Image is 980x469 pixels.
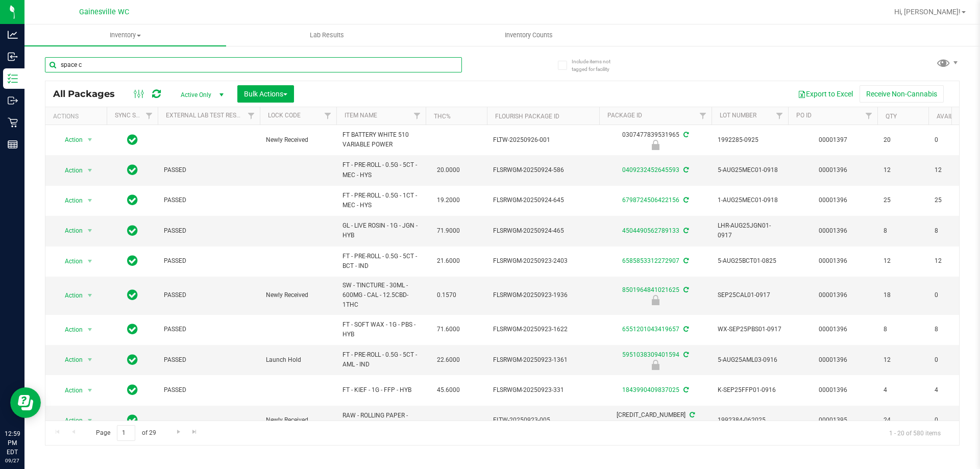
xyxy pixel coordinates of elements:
span: PASSED [164,385,254,395]
span: All Packages [53,88,125,100]
inline-svg: Analytics [8,30,18,40]
span: 8 [884,325,922,334]
inline-svg: Inventory [8,73,18,84]
span: Action [56,288,83,303]
a: Lot Number [720,112,756,119]
span: 5-AUG25BCT01-0825 [718,256,782,266]
span: 18 [884,290,922,300]
a: 00001396 [819,196,847,204]
span: 8 [935,226,973,236]
span: 25 [884,195,922,205]
span: FLSRWGM-20250924-465 [493,226,593,236]
span: In Sync [127,193,138,207]
span: WX-SEP25PBS01-0917 [718,325,782,334]
span: 0 [935,415,973,425]
span: Action [56,133,83,147]
span: Lab Results [296,31,358,40]
span: 12 [935,256,973,266]
a: Qty [886,113,897,120]
p: 12:59 PM EDT [5,429,20,457]
span: In Sync [127,322,138,336]
span: FLSRWGM-20250924-586 [493,165,593,175]
span: 22.6000 [432,353,465,367]
span: Newly Received [266,415,330,425]
span: 5-AUG25AML03-0916 [718,355,782,365]
span: FT BATTERY WHITE 510 VARIABLE POWER [342,130,420,150]
span: Sync from Compliance System [682,196,689,204]
inline-svg: Outbound [8,95,18,106]
span: Bulk Actions [244,90,287,98]
span: 71.6000 [432,322,465,337]
a: Go to the last page [187,425,202,439]
a: Filter [771,107,788,125]
span: 21.6000 [432,254,465,268]
a: Go to the next page [171,425,186,439]
span: 19.2000 [432,193,465,208]
span: select [84,163,96,178]
span: select [84,254,96,268]
a: Sync Status [115,112,154,119]
a: Available [937,113,967,120]
span: Action [56,383,83,398]
a: Filter [695,107,712,125]
span: In Sync [127,224,138,238]
span: select [84,224,96,238]
p: 09/27 [5,457,20,464]
a: Item Name [345,112,377,119]
a: 6585853312272907 [622,257,679,264]
span: 25 [935,195,973,205]
span: Include items not tagged for facility [572,58,623,73]
span: Action [56,353,83,367]
span: select [84,413,96,428]
span: Sync from Compliance System [682,166,689,174]
span: Inventory Counts [491,31,567,40]
span: Page of 29 [87,425,164,441]
a: 00001396 [819,386,847,393]
a: Filter [141,107,158,125]
a: Filter [409,107,426,125]
span: PASSED [164,325,254,334]
span: FT - PRE-ROLL - 0.5G - 5CT - MEC - HYS [342,160,420,180]
span: 12 [935,165,973,175]
a: Filter [861,107,877,125]
span: 4 [884,385,922,395]
a: Lock Code [268,112,301,119]
span: Newly Received [266,135,330,145]
span: FT - PRE-ROLL - 0.5G - 5CT - AML - IND [342,350,420,369]
span: Action [56,323,83,337]
span: PASSED [164,256,254,266]
span: FLSRWGM-20250923-1361 [493,355,593,365]
a: External Lab Test Result [166,112,246,119]
span: select [84,193,96,208]
a: 5951038309401594 [622,351,679,358]
span: In Sync [127,133,138,147]
span: LHR-AUG25JGN01-0917 [718,221,782,240]
span: FLSRWGM-20250923-1622 [493,325,593,334]
a: 00001395 [819,416,847,424]
span: 12 [884,355,922,365]
span: Action [56,224,83,238]
span: PASSED [164,355,254,365]
span: GL - LIVE ROSIN - 1G - JGN - HYB [342,221,420,240]
span: 8 [884,226,922,236]
span: select [84,323,96,337]
a: 0409232452645593 [622,166,679,174]
a: 00001396 [819,291,847,299]
inline-svg: Inbound [8,52,18,62]
a: Filter [243,107,260,125]
a: 8501964841021625 [622,286,679,293]
span: Action [56,163,83,178]
span: 5-AUG25MEC01-0918 [718,165,782,175]
span: Action [56,254,83,268]
a: PO ID [796,112,812,119]
span: 12 [884,165,922,175]
span: FLSRWGM-20250923-1936 [493,290,593,300]
span: 1992285-0925 [718,135,782,145]
span: Launch Hold [266,355,330,365]
a: 6551201043419657 [622,326,679,333]
span: 1 - 20 of 580 items [881,425,949,440]
span: select [84,353,96,367]
span: select [84,288,96,303]
span: FLTW-20250926-001 [493,135,593,145]
a: Inventory Counts [428,24,629,46]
